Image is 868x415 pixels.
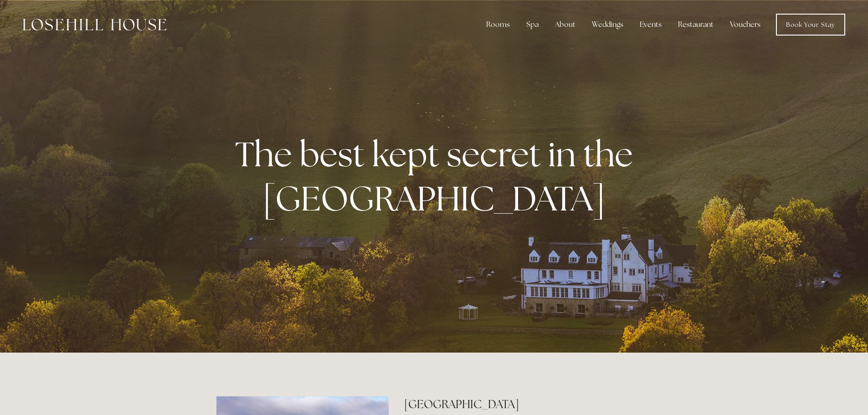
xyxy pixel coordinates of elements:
[671,15,721,34] div: Restaurant
[479,15,517,34] div: Rooms
[23,19,166,31] img: Losehill House
[235,132,640,221] strong: The best kept secret in the [GEOGRAPHIC_DATA]
[519,15,546,34] div: Spa
[776,14,845,36] a: Book Your Stay
[585,15,631,34] div: Weddings
[723,15,768,34] a: Vouchers
[632,15,669,34] div: Events
[404,396,652,412] h2: [GEOGRAPHIC_DATA]
[548,15,583,34] div: About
